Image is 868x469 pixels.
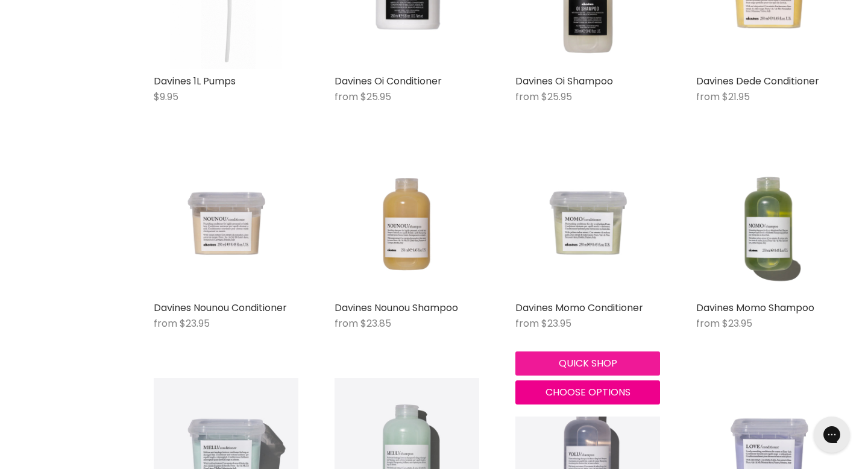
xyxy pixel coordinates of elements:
[515,351,660,376] button: Quick shop
[696,74,819,88] a: Davines Dede Conditioner
[515,151,660,295] img: Davines Momo Conditioner
[722,90,750,104] span: $21.95
[808,412,856,457] iframe: Gorgias live chat messenger
[154,151,298,295] img: Davines Nounou Conditioner
[515,90,539,104] span: from
[722,316,752,330] span: $23.95
[360,316,391,330] span: $23.85
[335,316,358,330] span: from
[696,151,841,295] img: Davines Momo Shampoo
[180,316,210,330] span: $23.95
[335,74,442,88] a: Davines Oi Conditioner
[335,301,458,315] a: Davines Nounou Shampoo
[541,90,572,104] span: $25.95
[154,90,178,104] span: $9.95
[515,380,660,404] button: Choose options
[515,316,539,330] span: from
[541,316,571,330] span: $23.95
[546,385,631,399] span: Choose options
[696,90,720,104] span: from
[154,301,287,315] a: Davines Nounou Conditioner
[335,151,479,295] img: Davines Nounou Shampoo
[360,90,391,104] span: $25.95
[515,301,643,315] a: Davines Momo Conditioner
[696,316,720,330] span: from
[696,301,814,315] a: Davines Momo Shampoo
[515,74,613,88] a: Davines Oi Shampoo
[335,90,358,104] span: from
[154,316,177,330] span: from
[154,74,236,88] a: Davines 1L Pumps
